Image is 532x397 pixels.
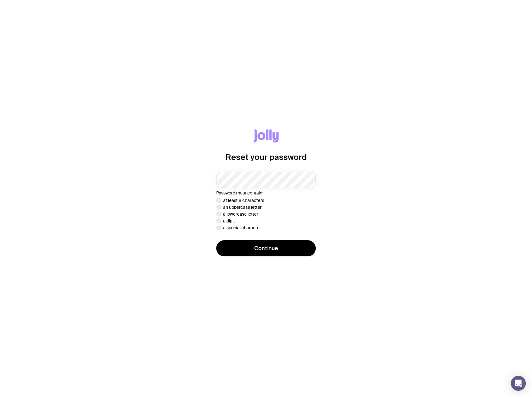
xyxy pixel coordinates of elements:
[223,225,261,230] p: a special character
[223,218,235,223] p: a digit
[223,198,264,203] p: at least 8 characters
[511,376,526,391] div: Open Intercom Messenger
[223,212,258,217] p: a lowercase letter
[226,152,307,162] h1: Reset your password
[216,240,316,256] button: Continue
[254,245,278,252] span: Continue
[216,190,316,195] p: Password must contain:
[223,205,262,210] p: an uppercase letter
